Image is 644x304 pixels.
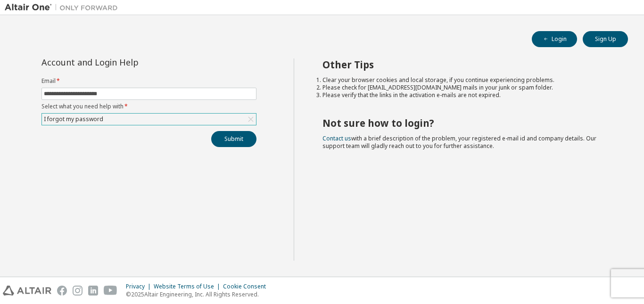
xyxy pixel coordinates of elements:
li: Please verify that the links in the activation e-mails are not expired. [322,91,611,99]
label: Select what you need help with [41,103,256,110]
div: Account and Login Help [41,58,214,66]
img: linkedin.svg [88,286,98,296]
div: Website Terms of Use [154,283,223,290]
p: © 2025 Altair Engineering, Inc. All Rights Reserved. [126,290,272,298]
img: altair_logo.svg [3,286,51,296]
div: Privacy [126,283,154,290]
label: Email [41,77,256,85]
button: Sign Up [583,31,628,47]
span: with a brief description of the problem, your registered e-mail id and company details. Our suppo... [322,134,596,150]
h2: Other Tips [322,58,611,71]
button: Submit [211,131,256,147]
div: I forgot my password [42,114,256,125]
h2: Not sure how to login? [322,117,611,129]
a: Contact us [322,134,351,142]
img: facebook.svg [57,286,67,296]
li: Clear your browser cookies and local storage, if you continue experiencing problems. [322,76,611,84]
div: Cookie Consent [223,283,272,290]
img: instagram.svg [73,286,83,296]
button: Login [532,31,577,47]
div: I forgot my password [42,114,105,124]
img: youtube.svg [104,286,117,296]
img: Altair One [5,3,123,12]
li: Please check for [EMAIL_ADDRESS][DOMAIN_NAME] mails in your junk or spam folder. [322,84,611,91]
